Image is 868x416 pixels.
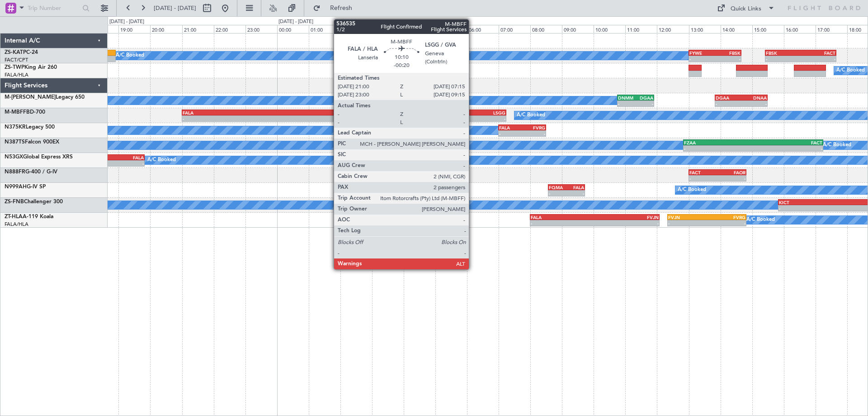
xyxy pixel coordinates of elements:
[5,65,24,70] span: ZS-TWP
[5,95,85,100] a: M-[PERSON_NAME]Legacy 650
[636,101,653,106] div: -
[340,25,372,33] div: 02:00
[715,50,741,56] div: FBSK
[5,124,26,130] span: N375KR
[5,139,59,145] a: N387TSFalcon 900EX
[717,170,745,175] div: FAOR
[668,220,707,226] div: -
[522,125,545,130] div: FVRG
[344,116,505,121] div: -
[689,25,721,33] div: 13:00
[784,25,816,33] div: 16:00
[372,25,404,33] div: 03:00
[322,5,360,11] span: Refresh
[5,57,28,63] a: FACT/CPT
[277,25,309,33] div: 00:00
[707,220,746,226] div: -
[278,18,313,26] div: [DATE] - [DATE]
[5,199,63,205] a: ZS-FNBChallenger 300
[753,146,822,151] div: -
[530,25,562,33] div: 08:00
[5,184,27,190] span: N999AH
[657,25,689,33] div: 12:00
[801,56,835,62] div: -
[716,95,741,100] div: DGAA
[823,139,851,152] div: A/C Booked
[5,199,24,205] span: ZS-FNB
[5,50,38,55] a: ZS-KATPC-24
[309,1,363,15] button: Refresh
[801,50,835,56] div: FACT
[5,214,53,220] a: ZT-HLAA-119 Koala
[689,56,715,62] div: -
[5,124,55,130] a: N375KRLegacy 500
[5,154,73,160] a: N53GXGlobal Express XRS
[118,25,150,33] div: 19:00
[5,50,23,55] span: ZS-KAT
[309,25,340,33] div: 01:00
[154,4,196,12] span: [DATE] - [DATE]
[562,25,594,33] div: 09:00
[689,176,717,181] div: -
[678,183,706,197] div: A/C Booked
[109,18,144,26] div: [DATE] - [DATE]
[689,50,715,56] div: FYWE
[499,25,530,33] div: 07:00
[214,25,245,33] div: 22:00
[716,101,741,106] div: -
[5,110,26,115] span: M-MBFF
[467,25,499,33] div: 06:00
[5,214,23,220] span: ZT-HLA
[753,140,822,145] div: FACT
[715,56,741,62] div: -
[549,185,566,190] div: FQMA
[183,110,344,115] div: FALA
[712,1,779,15] button: Quick Links
[766,56,801,62] div: -
[741,95,767,100] div: DNAA
[183,116,344,121] div: -
[779,200,838,205] div: KICT
[517,109,545,122] div: A/C Booked
[522,131,545,136] div: -
[766,50,801,56] div: FBSK
[618,101,636,106] div: -
[731,5,761,14] div: Quick Links
[717,176,745,181] div: -
[499,125,522,130] div: FALA
[404,25,435,33] div: 04:00
[618,95,636,100] div: DNMM
[344,110,505,115] div: LSGG
[5,169,57,175] a: N888FRG-400 / G-IV
[816,25,847,33] div: 17:00
[150,25,182,33] div: 20:00
[594,25,625,33] div: 10:00
[549,191,566,196] div: -
[721,25,752,33] div: 14:00
[684,146,753,151] div: -
[707,215,746,220] div: FVRG
[531,220,594,226] div: -
[5,72,28,78] a: FALA/HLA
[5,154,23,160] span: N53GX
[5,221,28,228] a: FALA/HLA
[566,185,584,190] div: FALA
[625,25,657,33] div: 11:00
[531,215,594,220] div: FALA
[5,95,56,100] span: M-[PERSON_NAME]
[5,110,45,115] a: M-MBFFBD-700
[5,169,25,175] span: N888FR
[116,49,144,62] div: A/C Booked
[499,131,522,136] div: -
[684,140,753,145] div: FZAA
[594,220,658,226] div: -
[5,65,57,70] a: ZS-TWPKing Air 260
[566,191,584,196] div: -
[28,1,80,15] input: Trip Number
[594,215,658,220] div: FVJN
[752,25,784,33] div: 15:00
[182,25,214,33] div: 21:00
[636,95,653,100] div: DGAA
[5,184,46,190] a: N999AHG-IV SP
[689,170,717,175] div: FACT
